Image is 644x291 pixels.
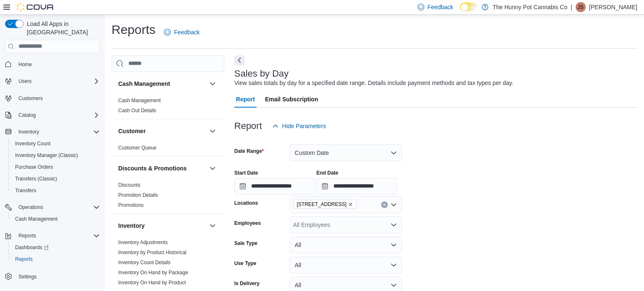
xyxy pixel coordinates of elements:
label: Date Range [234,148,264,155]
button: Catalog [2,109,103,121]
span: Inventory Count [12,139,100,149]
span: [STREET_ADDRESS] [297,200,347,209]
label: Is Delivery [234,280,260,287]
button: Purchase Orders [8,161,103,173]
span: Inventory Manager (Classic) [12,150,100,160]
span: Reports [15,231,100,241]
button: All [290,257,402,273]
span: Users [15,76,100,86]
p: [PERSON_NAME] [589,2,637,12]
span: Email Subscription [265,91,318,108]
button: Cash Management [8,213,103,225]
span: Settings [18,273,36,280]
button: Clear input [381,201,388,208]
button: All [290,237,402,253]
h3: Report [234,121,262,131]
button: Open list of options [390,201,397,208]
span: Cash Management [15,216,57,222]
a: Dashboards [12,242,52,252]
span: Users [18,78,31,85]
a: Customers [15,93,46,103]
button: Cash Management [118,80,206,88]
button: Customer [118,127,206,135]
button: Reports [15,231,39,241]
span: Inventory On Hand by Package [118,269,188,276]
span: Reports [12,254,100,264]
span: Customers [15,93,100,103]
span: Inventory [18,129,39,135]
a: Discounts [118,182,140,188]
button: Users [2,75,103,87]
a: Purchase Orders [12,162,57,172]
span: Inventory by Product Historical [118,249,187,256]
a: Promotions [118,202,144,208]
button: Inventory [15,127,42,137]
button: Operations [2,201,103,213]
button: Remove 2500 Hurontario St from selection in this group [348,202,353,207]
a: Inventory Manager (Classic) [12,150,81,160]
a: Settings [15,272,40,282]
span: Dashboards [12,242,100,252]
a: Inventory Count [12,139,54,149]
button: Cash Management [208,79,218,89]
a: Dashboards [8,242,103,253]
div: Discounts & Promotions [112,180,224,214]
span: Home [15,59,100,70]
label: Sale Type [234,240,257,247]
button: Catalog [15,110,39,120]
div: View sales totals by day for a specified date range. Details include payment methods and tax type... [234,79,514,88]
img: Cova [17,3,55,11]
a: Transfers [12,185,39,196]
input: Dark Mode [460,3,478,11]
span: Catalog [18,112,36,118]
div: Cash Management [112,95,224,119]
h3: Discounts & Promotions [118,164,187,173]
button: Users [15,76,35,86]
p: | [571,2,572,12]
button: Inventory Manager (Classic) [8,149,103,161]
span: Dark Mode [460,11,460,12]
span: Inventory Count [15,140,51,147]
p: The Hunny Pot Cannabis Co [493,2,567,12]
span: Reports [18,232,36,239]
button: Inventory Count [8,138,103,149]
span: Inventory On Hand by Product [118,279,186,286]
span: Transfers (Classic) [12,174,100,184]
div: Customer [112,143,224,156]
a: Cash Management [118,98,161,103]
span: Purchase Orders [15,164,53,170]
span: JS [578,2,584,12]
label: Employees [234,220,261,227]
label: Start Date [234,170,258,176]
span: Dashboards [15,244,49,251]
span: Promotions [118,202,144,209]
span: Catalog [15,110,100,120]
span: Promotion Details [118,192,158,198]
span: Load All Apps in [GEOGRAPHIC_DATA] [23,20,100,36]
a: Inventory On Hand by Package [118,270,188,276]
button: Next [234,55,244,65]
label: End Date [317,170,338,176]
div: Jessica Steinmetz [576,2,586,12]
span: Reports [15,256,33,263]
button: Reports [2,230,103,242]
span: Inventory Manager (Classic) [15,152,78,159]
a: Promotion Details [118,192,158,198]
span: Cash Management [118,97,161,104]
h3: Cash Management [118,80,170,88]
button: Home [2,58,103,70]
span: Hide Parameters [282,122,326,130]
button: Operations [15,202,47,212]
span: Settings [15,271,100,281]
span: Purchase Orders [12,162,100,172]
button: Reports [8,253,103,265]
span: Cash Out Details [118,107,156,114]
span: Customer Queue [118,144,156,151]
span: Transfers [12,185,100,196]
span: Inventory [15,127,100,137]
span: 2500 Hurontario St [293,200,357,209]
button: Discounts & Promotions [208,163,218,173]
button: Hide Parameters [269,118,330,134]
button: Transfers [8,185,103,196]
a: Inventory Adjustments [118,239,168,245]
